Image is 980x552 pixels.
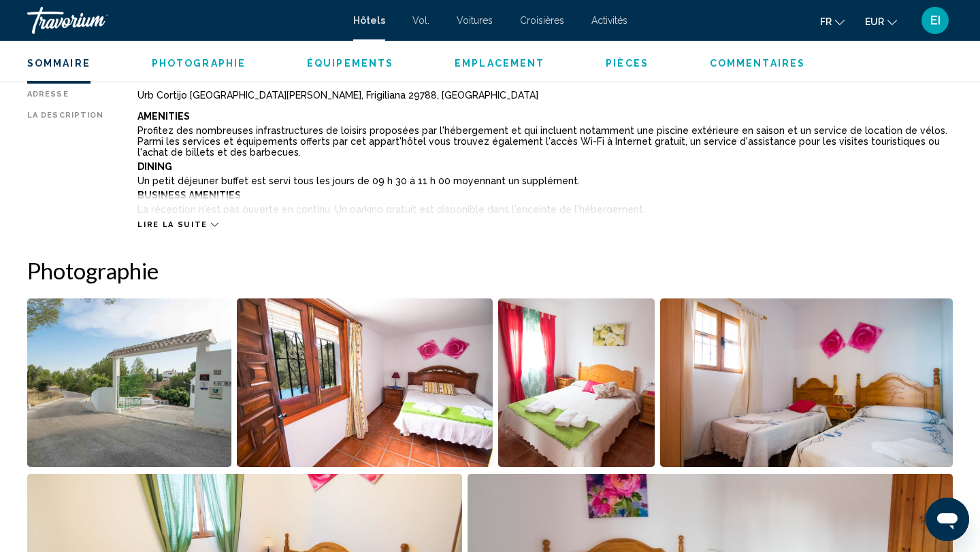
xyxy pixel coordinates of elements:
[27,7,340,34] a: Travorium
[137,220,207,229] span: Lire la suite
[152,57,246,69] button: Photographie
[520,15,564,26] a: Croisières
[660,298,953,468] button: Open full-screen image slider
[710,58,805,69] span: Commentaires
[27,257,953,284] h2: Photographie
[865,12,897,31] button: Changer de devise
[137,90,953,101] div: Urb Cortijo [GEOGRAPHIC_DATA][PERSON_NAME], Frigiliana 29788, [GEOGRAPHIC_DATA]
[591,15,627,26] a: Activités
[27,111,103,213] div: La description
[353,15,385,26] a: Hôtels
[137,125,953,158] p: Profitez des nombreuses infrastructures de loisirs proposées par l'hébergement et qui incluent no...
[27,58,91,69] span: Sommaire
[710,57,805,69] button: Commentaires
[307,58,393,69] span: Équipements
[152,58,246,69] span: Photographie
[27,90,103,101] div: Adresse
[606,58,649,69] span: Pièces
[307,57,393,69] button: Équipements
[137,111,190,122] b: Amenities
[137,220,218,230] button: Lire la suite
[137,161,172,172] b: Dining
[137,175,953,186] p: Un petit déjeuner buffet est servi tous les jours de 09 h 30 à 11 h 00 moyennant un supplément.
[606,57,649,69] button: Pièces
[865,16,884,27] font: EUR
[820,12,845,31] button: Changer de langue
[820,16,832,27] font: fr
[27,298,231,468] button: Open full-screen image slider
[137,190,241,201] b: Business Amenities
[457,15,493,26] a: Voitures
[455,58,544,69] span: Emplacement
[926,498,969,541] iframe: Bouton de lancement de la fenêtre de messagerie
[412,15,429,26] a: Vol.
[930,13,941,27] font: EI
[27,57,91,69] button: Sommaire
[498,298,655,468] button: Open full-screen image slider
[917,6,953,35] button: Menu utilisateur
[455,57,544,69] button: Emplacement
[237,298,492,468] button: Open full-screen image slider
